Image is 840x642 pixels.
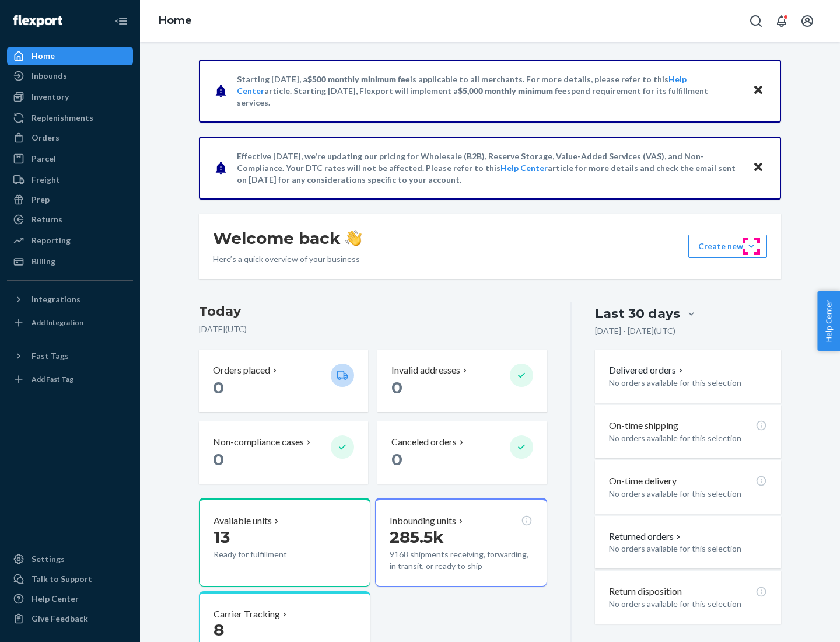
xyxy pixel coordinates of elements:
[377,350,547,412] button: Invalid addresses 0
[32,350,69,362] div: Fast Tags
[307,74,410,84] span: $500 monthly minimum fee
[32,374,73,384] div: Add Fast Tag
[688,235,767,258] button: Create new
[609,530,683,543] button: Returned orders
[213,378,224,397] span: 0
[32,112,93,124] div: Replenishments
[32,214,62,225] div: Returns
[199,421,368,484] button: Non-compliance cases 0
[110,9,133,33] button: Close Navigation
[199,498,370,587] button: Available units13Ready for fulfillment
[32,593,79,605] div: Help Center
[213,435,304,449] p: Non-compliance cases
[32,194,50,205] div: Prep
[7,550,133,568] a: Settings
[744,9,768,33] button: Open Search Box
[213,620,224,640] span: 8
[390,549,532,572] p: 9168 shipments receiving, forwarding, in transit, or ready to ship
[751,159,766,176] button: Close
[391,364,460,377] p: Invalid addresses
[32,573,92,585] div: Talk to Support
[213,364,270,377] p: Orders placed
[595,325,675,337] p: [DATE] - [DATE] ( UTC )
[213,253,362,265] p: Here’s a quick overview of your business
[7,128,133,147] a: Orders
[213,549,321,560] p: Ready for fulfillment
[609,543,767,554] p: No orders available for this selection
[32,256,55,267] div: Billing
[817,291,840,351] button: Help Center
[390,514,456,528] p: Inbounding units
[32,174,60,186] div: Freight
[149,4,201,38] ol: breadcrumbs
[595,305,680,323] div: Last 30 days
[32,294,80,305] div: Integrations
[751,82,766,99] button: Close
[609,377,767,389] p: No orders available for this selection
[609,488,767,500] p: No orders available for this selection
[7,370,133,389] a: Add Fast Tag
[391,449,402,469] span: 0
[7,290,133,309] button: Integrations
[7,609,133,628] button: Give Feedback
[7,190,133,209] a: Prep
[32,153,56,165] div: Parcel
[377,421,547,484] button: Canceled orders 0
[7,109,133,127] a: Replenishments
[609,598,767,610] p: No orders available for this selection
[375,498,547,587] button: Inbounding units285.5k9168 shipments receiving, forwarding, in transit, or ready to ship
[32,235,71,246] div: Reporting
[770,9,793,33] button: Open notifications
[213,449,224,469] span: 0
[32,553,65,565] div: Settings
[7,313,133,332] a: Add Integration
[32,317,83,327] div: Add Integration
[609,474,677,488] p: On-time delivery
[390,527,444,547] span: 285.5k
[199,323,547,335] p: [DATE] ( UTC )
[7,210,133,229] a: Returns
[32,70,67,82] div: Inbounds
[7,47,133,65] a: Home
[7,347,133,365] button: Fast Tags
[237,74,741,109] p: Starting [DATE], a is applicable to all merchants. For more details, please refer to this article...
[391,435,457,449] p: Canceled orders
[7,67,133,85] a: Inbounds
[7,252,133,271] a: Billing
[213,514,272,528] p: Available units
[609,364,685,377] button: Delivered orders
[345,230,362,246] img: hand-wave emoji
[159,14,192,27] a: Home
[32,91,69,103] div: Inventory
[213,608,280,621] p: Carrier Tracking
[199,302,547,321] h3: Today
[213,228,362,249] h1: Welcome back
[213,527,230,547] span: 13
[7,149,133,168] a: Parcel
[7,88,133,106] a: Inventory
[237,151,741,186] p: Effective [DATE], we're updating our pricing for Wholesale (B2B), Reserve Storage, Value-Added Se...
[501,163,548,173] a: Help Center
[7,170,133,189] a: Freight
[32,132,60,144] div: Orders
[609,432,767,444] p: No orders available for this selection
[458,86,567,96] span: $5,000 monthly minimum fee
[32,50,55,62] div: Home
[7,570,133,588] a: Talk to Support
[391,378,402,397] span: 0
[32,613,88,624] div: Give Feedback
[609,419,678,432] p: On-time shipping
[7,231,133,250] a: Reporting
[796,9,819,33] button: Open account menu
[13,15,62,27] img: Flexport logo
[199,350,368,412] button: Orders placed 0
[609,585,682,598] p: Return disposition
[7,589,133,608] a: Help Center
